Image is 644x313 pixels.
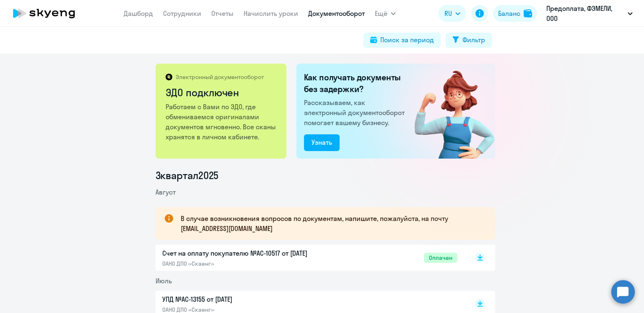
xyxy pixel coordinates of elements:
li: 3 квартал 2025 [156,169,495,182]
p: ОАНО ДПО «Скаенг» [162,260,338,267]
a: Отчеты [211,9,234,18]
span: RU [444,8,452,18]
button: Поиск за период [364,33,441,48]
button: Ещё [375,5,396,22]
p: В случае возникновения вопросов по документам, напишите, пожалуйста, на почту [EMAIL_ADDRESS][DOM... [181,213,480,233]
button: Узнать [304,134,340,151]
a: Счет на оплату покупателю №AC-10517 от [DATE]ОАНО ДПО «Скаенг»Оплачен [162,248,457,267]
a: Сотрудники [163,9,201,18]
span: Оплачен [424,253,457,263]
p: Счет на оплату покупателю №AC-10517 от [DATE] [162,248,338,258]
button: RU [439,5,466,22]
span: Август [156,188,176,196]
p: УПД №AC-13155 от [DATE] [162,294,338,304]
div: Поиск за период [380,35,434,45]
a: Документооборот [308,9,365,18]
p: Работаем с Вами по ЭДО, где обмениваемся оригиналами документов мгновенно. Все сканы хранятся в л... [166,102,278,142]
a: Дашборд [124,9,153,18]
h2: ЭДО подключен [166,86,278,99]
span: Ещё [375,8,387,18]
p: Электронный документооборот [176,73,264,81]
a: Начислить уроки [244,9,298,18]
div: Узнать [312,137,332,147]
div: Фильтр [462,35,485,45]
img: balance [524,9,532,18]
div: Баланс [498,8,520,18]
h2: Как получать документы без задержки? [304,72,408,95]
p: Рассказываем, как электронный документооборот помогает вашему бизнесу. [304,97,408,128]
img: connected [401,64,495,159]
button: Фильтр [446,33,492,48]
p: Предоплата, ФЭМЕЛИ, ООО [546,3,624,23]
span: Июль [156,277,172,285]
button: Предоплата, ФЭМЕЛИ, ООО [542,3,637,23]
button: Балансbalance [493,5,537,22]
